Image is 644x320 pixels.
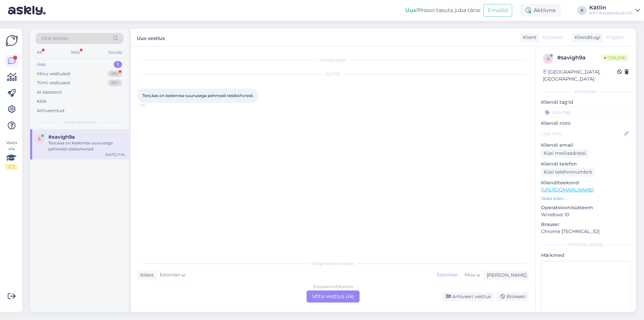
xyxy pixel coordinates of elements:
[577,6,587,15] div: K
[572,34,600,41] div: Klienditugi
[405,6,481,14] div: Proovi tasuta juba täna:
[114,61,122,68] div: 1
[541,228,631,235] p: Chrome [TECHNICAL_ID]
[541,168,595,177] div: Küsi telefoninumbrit
[541,204,631,211] p: Operatsioonisüsteem
[589,5,633,10] div: Kätlin
[138,261,529,267] div: Valige keel ja vastake
[541,187,594,193] a: [URL][DOMAIN_NAME]
[37,80,70,86] div: Tiimi vestlused
[105,152,125,157] div: [DATE] 11:14
[483,4,512,17] button: Emailid
[541,221,631,228] p: Brauser
[541,120,631,127] p: Kliendi nimi
[589,10,633,16] div: KPG Kaubanduse OÜ
[142,93,254,98] span: Tere,kas on keskmise suurusega pehmeid reisikohvreid.
[140,103,165,108] span: 11:14
[541,149,589,158] div: Küsi meiliaadressi
[541,242,631,248] div: [PERSON_NAME]
[137,33,165,42] label: Uus vestlus
[37,61,46,68] div: Uus
[108,71,122,77] div: 99+
[5,140,17,170] div: Vaata siia
[37,89,62,96] div: AI Assistent
[64,119,95,125] span: Uued vestlused
[557,54,601,62] div: # savigh9a
[313,284,353,290] div: Estonian to Estonian
[5,34,18,47] img: Askly Logo
[541,161,631,168] p: Kliendi telefon
[37,98,47,105] div: Kõik
[405,7,418,13] b: Uus!
[307,290,360,303] div: Võta vestlus üle
[547,56,549,61] span: s
[36,48,43,57] div: All
[48,140,125,152] div: Tere,kas on keskmise suurusega pehmeid reisikohvreid.
[38,136,41,141] span: s
[541,211,631,218] p: Windows 10
[442,292,494,301] div: Arhiveeri vestlus
[542,34,563,41] span: Estonian
[520,4,561,16] div: Aktiivne
[541,195,631,201] p: Vaata edasi ...
[541,130,623,137] input: Lisa nimi
[541,179,631,186] p: Klienditeekond
[541,107,631,117] input: Lisa tag
[138,57,529,63] div: Vestlus algas
[37,107,64,114] div: Arhiveeritud
[601,54,629,61] span: Online
[484,272,527,279] div: [PERSON_NAME]
[543,68,617,83] div: [GEOGRAPHIC_DATA], [GEOGRAPHIC_DATA]
[520,34,537,41] div: Klient
[160,271,180,279] span: Estonian
[108,80,122,86] div: 99+
[42,35,68,42] span: Otsi kliente
[541,252,631,259] p: Märkmed
[48,134,75,140] span: #savigh9a
[465,272,475,278] span: Muu
[589,5,640,16] a: KätlinKPG Kaubanduse OÜ
[107,48,123,57] div: Socials
[5,164,17,170] div: 2 / 3
[434,270,461,280] div: Estonian
[37,71,70,77] div: Minu vestlused
[69,48,81,57] div: Web
[541,142,631,149] p: Kliendi email
[541,89,631,95] div: Kliendi info
[138,272,154,279] div: Klient
[138,71,529,77] div: [DATE]
[541,99,631,106] p: Kliendi tag'id
[496,292,529,301] div: Blokeeri
[606,34,624,41] span: English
